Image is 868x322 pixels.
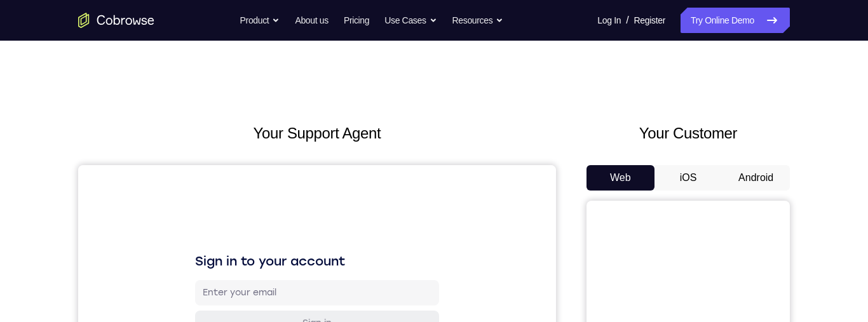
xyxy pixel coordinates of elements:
h2: Your Customer [587,122,790,145]
button: Sign in [117,145,361,171]
button: Sign in with Intercom [117,262,361,288]
span: / [626,13,628,28]
button: Product [240,8,280,33]
button: Sign in with Zendesk [117,293,361,318]
p: or [233,182,246,192]
button: iOS [654,165,722,191]
button: Sign in with Google [117,201,361,227]
a: Go to the home page [78,13,154,28]
h1: Sign in to your account [117,87,361,105]
div: Sign in with GitHub [207,238,292,251]
button: Android [722,165,790,191]
a: Log In [597,8,621,33]
a: About us [295,8,328,33]
a: Pricing [344,8,369,33]
div: Sign in with Google [206,208,292,220]
button: Web [587,165,654,191]
div: Sign in with Intercom [201,269,297,281]
div: Sign in with Zendesk [203,299,296,312]
button: Sign in with GitHub [117,232,361,257]
button: Resources [452,8,504,33]
button: Use Cases [384,8,437,33]
input: Enter your email [125,121,353,134]
h2: Your Support Agent [78,122,556,145]
a: Try Online Demo [681,8,790,33]
a: Register [634,8,665,33]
